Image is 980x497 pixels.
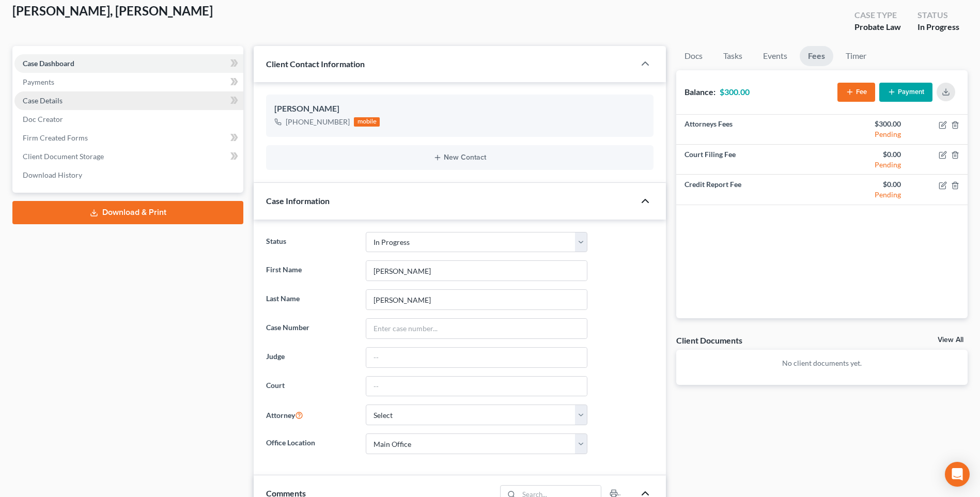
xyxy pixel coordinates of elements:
[23,96,63,105] span: Case Details
[266,196,330,206] span: Case Information
[879,83,932,102] button: Payment
[261,376,360,397] label: Court
[917,21,959,33] div: In Progress
[837,46,875,66] a: Timer
[261,347,360,368] label: Judge
[14,91,243,110] a: Case Details
[917,9,959,21] div: Status
[261,232,360,253] label: Status
[23,133,88,142] span: Firm Created Forms
[830,149,901,160] div: $0.00
[14,73,243,91] a: Payments
[685,87,715,97] strong: Balance:
[755,46,796,66] a: Events
[261,318,360,339] label: Case Number
[14,129,243,147] a: Firm Created Forms
[266,59,365,69] span: Client Contact Information
[274,103,645,115] div: [PERSON_NAME]
[14,110,243,129] a: Doc Creator
[274,153,645,162] button: New Contact
[366,261,587,281] input: Enter First Name...
[685,358,959,368] p: No client documents yet.
[354,117,380,127] div: mobile
[23,170,82,179] span: Download History
[837,83,875,102] button: Fee
[676,144,822,174] td: Court Filing Fee
[830,179,901,190] div: $0.00
[676,46,711,66] a: Docs
[676,175,822,205] td: Credit Report Fee
[830,119,901,129] div: $300.00
[676,335,742,346] div: Client Documents
[938,336,963,344] a: View All
[720,87,750,97] strong: $300.00
[830,190,901,200] div: Pending
[12,3,213,18] span: [PERSON_NAME], [PERSON_NAME]
[676,115,822,145] td: Attorneys Fees
[14,54,243,73] a: Case Dashboard
[830,129,901,139] div: Pending
[261,289,360,310] label: Last Name
[830,160,901,170] div: Pending
[366,319,587,338] input: Enter case number...
[261,405,360,425] label: Attorney
[23,77,54,86] span: Payments
[261,260,360,281] label: First Name
[366,377,587,396] input: --
[23,115,63,123] span: Doc Creator
[261,433,360,454] label: Office Location
[14,166,243,184] a: Download History
[854,9,901,21] div: Case Type
[800,46,833,66] a: Fees
[23,152,104,161] span: Client Document Storage
[945,462,970,487] div: Open Intercom Messenger
[286,117,350,127] div: [PHONE_NUMBER]
[14,147,243,166] a: Client Document Storage
[366,290,587,309] input: Enter Last Name...
[715,46,751,66] a: Tasks
[366,348,587,367] input: --
[854,21,901,33] div: Probate Law
[23,59,74,68] span: Case Dashboard
[12,201,243,224] a: Download & Print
